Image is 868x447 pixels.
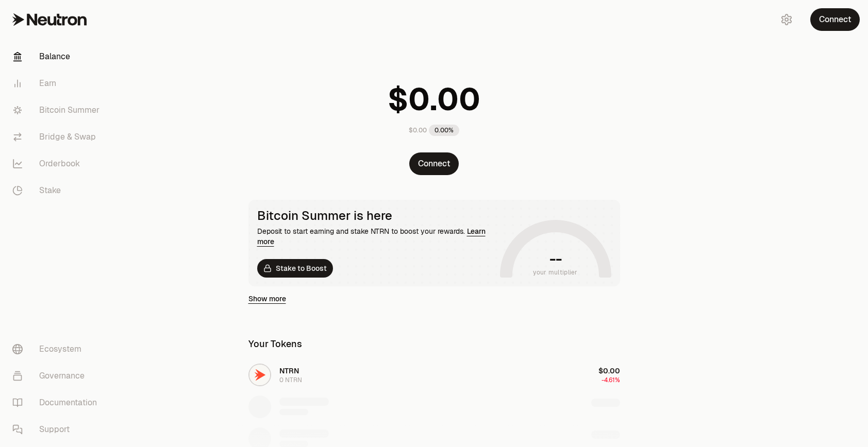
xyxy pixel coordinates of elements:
[4,416,111,443] a: Support
[4,43,111,70] a: Balance
[4,336,111,363] a: Ecosystem
[810,8,860,31] button: Connect
[549,251,561,267] h1: --
[248,337,302,351] div: Your Tokens
[4,389,111,416] a: Documentation
[257,259,333,278] a: Stake to Boost
[248,294,286,304] a: Show more
[257,209,496,223] div: Bitcoin Summer is here
[4,150,111,177] a: Orderbook
[4,177,111,204] a: Stake
[257,226,496,247] div: Deposit to start earning and stake NTRN to boost your rewards.
[409,152,459,175] button: Connect
[533,267,578,278] span: your multiplier
[4,124,111,150] a: Bridge & Swap
[4,70,111,97] a: Earn
[4,363,111,389] a: Governance
[409,126,427,134] div: $0.00
[429,125,459,136] div: 0.00%
[4,97,111,124] a: Bitcoin Summer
